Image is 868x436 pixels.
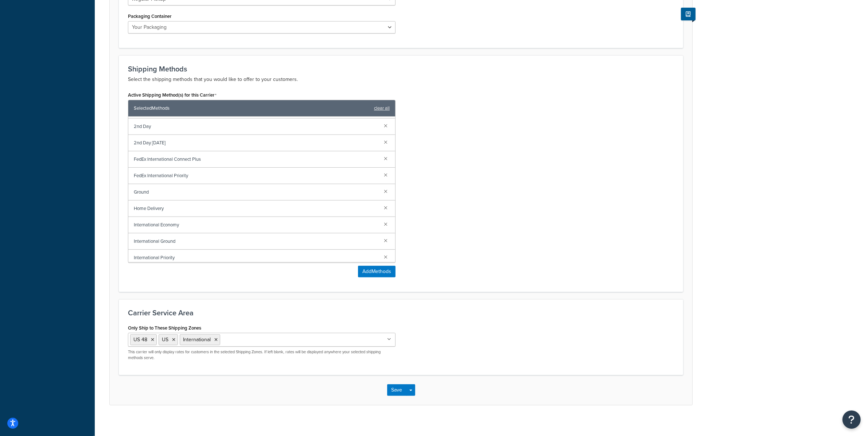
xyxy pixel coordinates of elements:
a: clear all [374,103,390,113]
span: Home Delivery [134,203,378,214]
span: International Ground [134,236,378,246]
span: International [183,336,211,343]
button: Open Resource Center [842,410,861,429]
span: FedEx International Priority [134,171,378,181]
span: US 48 [133,336,147,343]
h3: Shipping Methods [128,65,674,73]
p: Select the shipping methods that you would like to offer to your customers. [128,75,674,84]
label: Packaging Container [128,13,172,19]
h3: Carrier Service Area [128,309,674,317]
span: Selected Methods [134,103,370,113]
button: Show Help Docs [681,8,696,20]
span: US [162,336,168,343]
span: International Economy [134,220,378,230]
p: This carrier will only display rates for customers in the selected Shipping Zones. If left blank,... [128,349,396,361]
span: International Priority [134,253,378,263]
label: Only Ship to These Shipping Zones [128,325,201,331]
button: AddMethods [358,266,396,277]
span: Ground [134,187,378,197]
span: 2nd Day [DATE] [134,138,378,148]
span: FedEx International Connect Plus [134,154,378,164]
label: Active Shipping Method(s) for this Carrier [128,92,217,98]
span: 2nd Day [134,121,378,132]
button: Save [387,384,407,396]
